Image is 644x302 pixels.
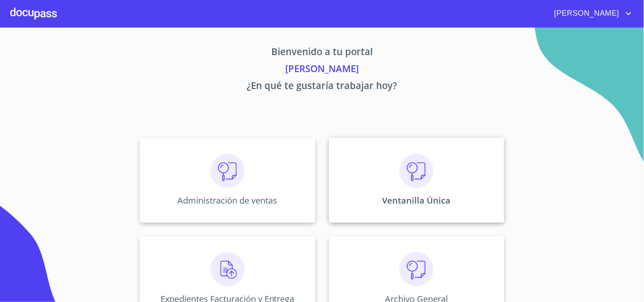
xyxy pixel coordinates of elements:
[548,7,634,20] button: account of current user
[61,62,584,78] p: [PERSON_NAME]
[399,154,433,188] img: consulta.png
[211,252,245,286] img: carga.png
[548,7,624,20] span: [PERSON_NAME]
[61,78,584,95] p: ¿En qué te gustaría trabajar hoy?
[382,195,451,206] p: Ventanilla Única
[61,45,584,62] p: Bienvenido a tu portal
[177,195,277,206] p: Administración de ventas
[211,154,245,188] img: consulta.png
[399,252,433,286] img: consulta.png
